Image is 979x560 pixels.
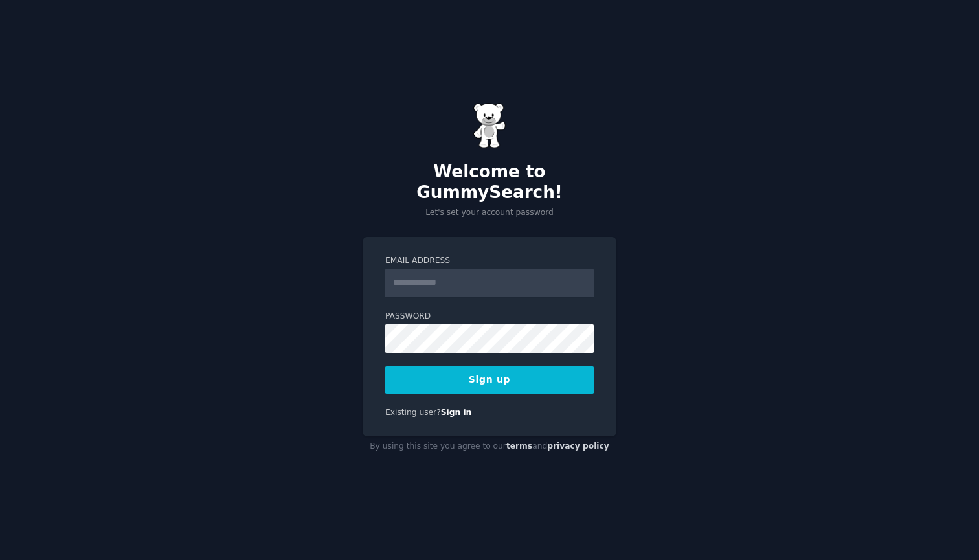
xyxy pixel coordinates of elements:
[385,366,594,394] button: Sign up
[363,162,616,203] h2: Welcome to GummySearch!
[385,311,594,322] label: Password
[363,436,616,457] div: By using this site you agree to our and
[385,408,441,417] span: Existing user?
[363,207,616,219] p: Let's set your account password
[473,103,506,148] img: Gummy Bear
[506,442,532,451] a: terms
[547,442,609,451] a: privacy policy
[385,255,594,267] label: Email Address
[441,408,472,417] a: Sign in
